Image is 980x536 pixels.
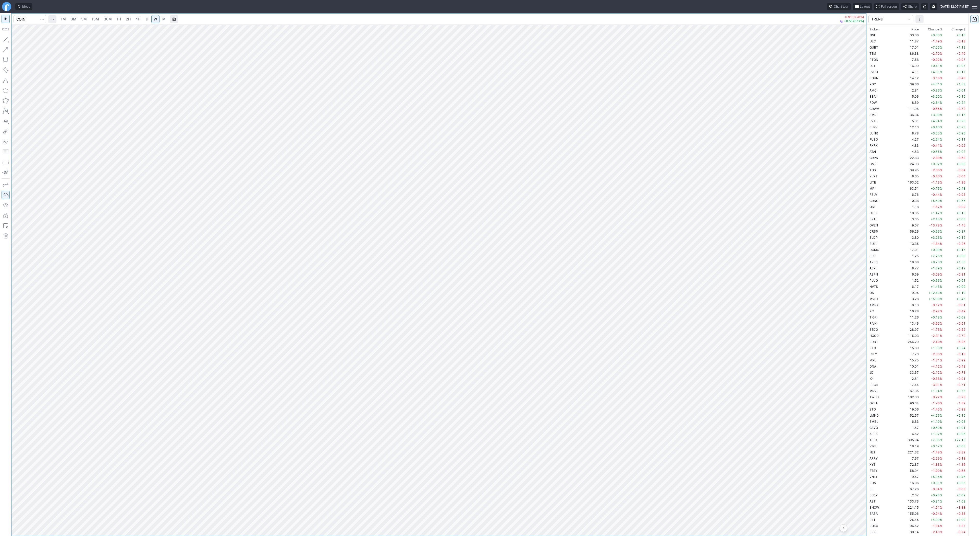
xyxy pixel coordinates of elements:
[901,69,920,75] td: 4.11
[2,138,10,146] button: Elliott waves
[957,88,965,92] span: +0.01
[853,3,872,10] button: Layout
[2,232,10,240] button: Remove all autosaved drawings
[940,144,942,147] span: %
[931,101,940,105] span: +2.84
[901,142,920,149] td: 4.83
[957,291,965,295] span: +1.10
[915,15,924,23] button: More
[869,82,876,86] span: PGY
[911,27,919,32] div: Price
[957,236,965,240] span: +0.12
[869,211,878,215] span: CLSK
[940,230,942,233] span: %
[957,223,965,227] span: -1.45
[940,266,942,270] span: %
[957,187,965,190] span: +0.48
[957,242,965,246] span: -0.25
[869,260,878,264] span: APLD
[901,241,920,247] td: 13.35
[931,82,940,86] span: +4.01
[71,17,76,21] span: 3M
[869,236,878,240] span: SLDP
[957,64,965,68] span: +0.07
[160,15,168,23] a: M
[940,291,942,295] span: %
[869,138,878,141] span: FUBO
[940,107,942,111] span: %
[931,211,940,215] span: +1.47
[957,272,965,276] span: -0.21
[929,223,940,227] span: -13.78
[940,113,942,117] span: %
[957,248,965,252] span: +0.15
[940,88,942,92] span: %
[940,174,942,178] span: %
[124,15,133,23] a: 2H
[869,272,878,276] span: ASPN
[957,279,965,282] span: +0.01
[151,15,160,23] a: W
[931,187,940,190] span: +0.76
[2,2,11,11] a: Finviz.com
[921,3,928,10] button: Toggle dark mode
[901,81,920,87] td: 39.66
[939,4,969,9] span: [DATE] 12:07 PM ET
[901,155,920,161] td: 22.83
[940,223,942,227] span: %
[154,17,157,21] span: W
[931,150,940,154] span: +0.65
[931,248,940,252] span: +0.89
[869,162,876,166] span: GME
[901,50,920,56] td: 86.38
[957,266,965,270] span: +0.12
[957,199,965,203] span: +0.55
[931,242,940,246] span: -1.84
[940,236,942,240] span: %
[931,88,940,92] span: +0.36
[2,45,10,54] button: Arrow
[931,95,940,98] span: +3.90
[957,119,965,123] span: +0.25
[940,217,942,221] span: %
[827,3,851,10] button: Chart tour
[940,156,942,160] span: %
[940,254,942,258] span: %
[869,254,875,258] span: SES
[940,193,942,197] span: %
[92,17,99,21] span: 15M
[2,158,10,166] button: Position
[929,297,940,301] span: +15.90
[2,86,10,95] button: Ellipse
[2,66,10,74] button: Rotated rectangle
[869,217,876,221] span: BZAI
[869,303,878,307] span: AMPX
[869,180,876,184] span: LITE
[881,4,897,9] span: Full screen
[869,125,877,129] span: SERV
[133,15,143,23] a: 4H
[928,27,942,32] span: Change %
[901,271,920,277] td: 6.59
[957,150,965,154] span: +0.03
[957,162,965,166] span: +0.08
[2,76,10,84] button: Triangle
[940,64,942,68] span: %
[931,125,940,129] span: +6.40
[957,82,965,86] span: +1.53
[869,76,878,80] span: SOUN
[901,106,920,112] td: 111.96
[940,119,942,123] span: %
[957,180,965,184] span: -1.86
[931,52,940,55] span: -2.70
[901,161,920,167] td: 24.93
[170,15,178,23] button: Range
[940,125,942,129] span: %
[957,52,965,55] span: -2.40
[117,17,121,21] span: 1H
[869,150,876,154] span: ATAI
[901,93,920,99] td: 5.06
[79,15,89,23] a: 5M
[957,285,965,289] span: +0.09
[102,15,114,23] a: 30M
